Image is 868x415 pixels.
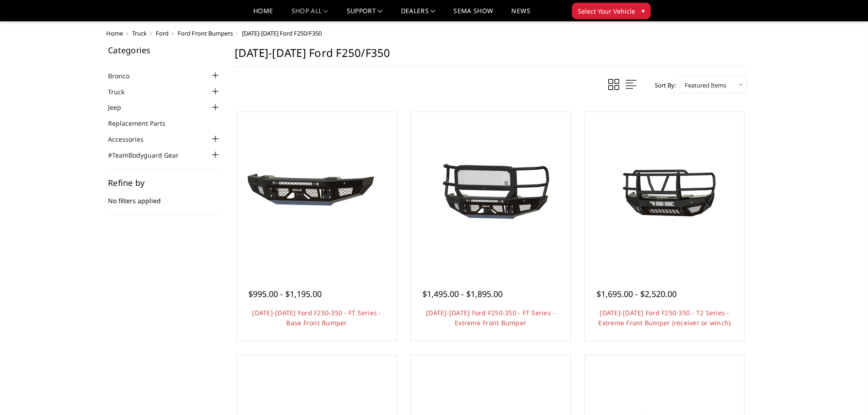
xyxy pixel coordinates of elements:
a: Truck [132,29,147,37]
a: #TeamBodyguard Gear [108,150,190,160]
h1: [DATE]-[DATE] Ford F250/F350 [235,46,747,67]
a: [DATE]-[DATE] Ford F250-350 - FT Series - Extreme Front Bumper [426,308,555,327]
a: Truck [108,87,136,97]
a: Home [106,29,123,37]
img: 2023-2026 Ford F250-350 - T2 Series - Extreme Front Bumper (receiver or winch) [591,151,737,232]
a: Accessories [108,134,155,144]
a: 2023-2025 Ford F250-350 - FT Series - Base Front Bumper [239,114,394,269]
a: Dealers [401,8,436,21]
img: 2023-2025 Ford F250-350 - FT Series - Base Front Bumper [244,158,390,226]
a: 2023-2026 Ford F250-350 - FT Series - Extreme Front Bumper 2023-2026 Ford F250-350 - FT Series - ... [413,114,568,269]
label: Sort By: [650,78,676,92]
h5: Refine by [108,179,221,187]
a: Ford [156,29,169,37]
a: [DATE]-[DATE] Ford F250-350 - T2 Series - Extreme Front Bumper (receiver or winch) [598,308,730,327]
a: Home [253,8,273,21]
a: News [511,8,530,21]
a: Bronco [108,71,141,81]
span: Select Your Vehicle [578,6,635,16]
a: Ford Front Bumpers [178,29,233,37]
a: Replacement Parts [108,118,177,128]
span: $1,495.00 - $1,895.00 [422,288,503,299]
a: [DATE]-[DATE] Ford F250-350 - FT Series - Base Front Bumper [252,308,381,327]
span: $995.00 - $1,195.00 [248,288,322,299]
a: 2023-2026 Ford F250-350 - T2 Series - Extreme Front Bumper (receiver or winch) 2023-2026 Ford F25... [587,114,742,269]
span: $1,695.00 - $2,520.00 [596,288,677,299]
a: Jeep [108,102,133,112]
div: No filters applied [108,179,221,215]
a: SEMA Show [453,8,493,21]
span: [DATE]-[DATE] Ford F250/F350 [242,29,322,37]
a: Support [347,8,383,21]
h5: Categories [108,46,221,54]
a: shop all [292,8,329,21]
button: Select Your Vehicle [572,3,651,19]
span: ▾ [642,6,645,15]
